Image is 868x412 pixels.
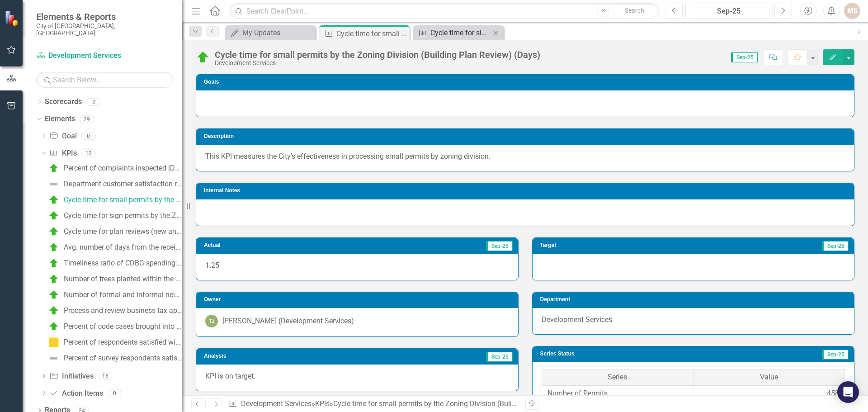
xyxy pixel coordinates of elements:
[64,338,182,346] div: Percent of respondents satisfied with City efforts at maintaining the quality of their neighborho...
[81,133,96,140] div: 0
[415,27,490,38] a: Cycle time for sign permits by the Zoning Division (Building Plan Review) (Days)
[827,388,839,399] div: 458
[540,242,655,248] h3: Target
[837,381,859,403] div: Open Intercom Messenger
[204,79,849,85] h3: Goals
[46,351,182,365] a: Percent of survey respondents satisfied with the City's efforts to support quality neighborhoods ...
[731,52,758,62] span: Sep-25
[689,6,769,17] div: Sep-25
[48,258,59,269] img: On Target
[46,303,182,318] a: Process and review business tax applications within 7 business days
[486,241,513,251] span: Sep-25
[230,3,659,19] input: Search ClearPoint...
[81,150,96,157] div: 13
[204,188,849,194] h3: Internal Notes
[215,50,540,60] div: Cycle time for small permits by the Zoning Division (Building Plan Review) (Days)
[241,399,311,408] a: Development Services
[542,369,693,386] th: Series
[227,27,313,38] a: My Updates
[222,316,354,327] div: [PERSON_NAME] (Development Services)
[336,28,407,39] div: Cycle time for small permits by the Zoning Division (Building Plan Review) (Days)
[64,275,182,283] div: Number of trees planted within the City per year
[64,243,182,251] div: Avg. number of days from the receipt of the resident's application for rehabilitation assistance ...
[64,322,182,331] div: Percent of code cases brought into voluntary compliance prior to administrative/judicial process
[48,163,59,174] img: On Target
[36,22,173,37] small: City of [GEOGRAPHIC_DATA], [GEOGRAPHIC_DATA]
[205,315,218,327] div: TJ
[49,131,76,142] a: Goal
[48,305,59,316] img: On Target
[64,307,182,315] div: Process and review business tax applications within 7 business days
[822,350,849,360] span: Sep-25
[540,351,712,357] h3: Series Status
[45,97,82,107] a: Scorecards
[693,369,844,386] th: Value
[49,388,103,399] a: Action Items
[48,210,59,221] img: On Target
[204,353,342,359] h3: Analysis
[98,372,113,380] div: 16
[46,319,182,334] a: Percent of code cases brought into voluntary compliance prior to administrative/judicial process
[844,3,860,19] button: MS
[46,288,182,302] a: Number of formal and informal neighborhood partnerships & NWI events each year
[48,289,59,300] img: On Target
[48,194,59,205] img: On Target
[48,321,59,332] img: On Target
[36,72,173,88] input: Search Below...
[46,240,182,255] a: Avg. number of days from the receipt of the resident's application for rehabilitation assistance ...
[822,241,849,251] span: Sep-25
[48,274,59,284] img: On Target
[685,3,772,19] button: Sep-25
[5,10,20,26] img: ClearPoint Strategy
[315,399,330,408] a: KPIs
[612,5,657,17] button: Search
[48,179,59,189] img: Not Defined
[36,51,149,61] a: Development Services
[540,297,850,303] h3: Department
[46,193,182,207] a: Cycle time for small permits by the Zoning Division (Building Plan Review) (Days)
[486,352,513,362] span: Sep-25
[48,353,59,364] img: Not Defined
[242,27,313,38] div: My Updates
[49,148,76,159] a: KPIs
[64,227,182,236] div: Cycle time for plan reviews (new and major/minor) by the Zoning Division (Development Review Comm...
[46,256,182,270] a: Timeliness ratio of CDBG spending: annual CDBG allocation available by [DATE]
[333,399,592,408] div: Cycle time for small permits by the Zoning Division (Building Plan Review) (Days)
[204,297,514,303] h3: Owner
[108,389,122,397] div: 0
[542,315,612,324] span: Development Services
[80,115,94,123] div: 29
[64,354,182,362] div: Percent of survey respondents satisfied with the City's efforts to support quality neighborhoods ...
[205,152,491,161] span: This KPI measures the City's effectiveness in processing small permits by zoning division.
[64,291,182,299] div: Number of formal and informal neighborhood partnerships & NWI events each year
[196,50,210,65] img: On Target
[205,261,219,270] span: 1.25
[625,7,644,14] span: Search
[46,208,182,223] a: Cycle time for sign permits by the Zoning Division (Building Plan Review) (Days)
[45,114,75,124] a: Elements
[86,98,101,106] div: 2
[64,212,182,220] div: Cycle time for sign permits by the Zoning Division (Building Plan Review) (Days)
[48,242,59,253] img: On Target
[46,224,182,239] a: Cycle time for plan reviews (new and major/minor) by the Zoning Division (Development Review Comm...
[64,180,182,188] div: Department customer satisfaction rating
[46,335,182,350] a: Percent of respondents satisfied with City efforts at maintaining the quality of their neighborho...
[36,11,173,22] span: Elements & Reports
[542,385,693,402] td: Number of Permits
[228,399,518,409] div: » »
[215,60,540,66] div: Development Services
[64,164,182,172] div: Percent of complaints inspected [DATE] (New FY24)
[64,259,182,267] div: Timeliness ratio of CDBG spending: annual CDBG allocation available by [DATE]
[48,337,59,348] img: Caution
[430,27,490,38] div: Cycle time for sign permits by the Zoning Division (Building Plan Review) (Days)
[49,371,93,382] a: Initiatives
[46,272,182,286] a: Number of trees planted within the City per year
[46,161,182,175] a: Percent of complaints inspected [DATE] (New FY24)
[46,177,182,191] a: Department customer satisfaction rating
[48,226,59,237] img: On Target
[204,133,849,139] h3: Description
[205,371,509,382] p: KPI is on target.
[204,242,320,248] h3: Actual
[64,196,182,204] div: Cycle time for small permits by the Zoning Division (Building Plan Review) (Days)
